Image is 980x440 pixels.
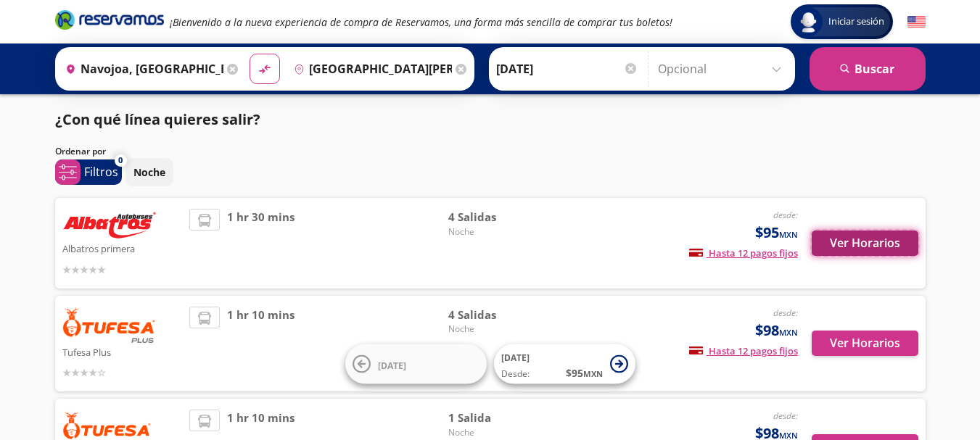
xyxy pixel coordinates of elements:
[55,145,106,158] p: Ordenar por
[448,307,550,323] span: 4 Salidas
[566,365,603,381] span: $ 95
[823,14,890,29] span: Iniciar sesión
[448,410,550,426] span: 1 Salida
[227,307,295,381] span: 1 hr 10 mins
[448,225,550,238] span: Noche
[501,352,530,364] span: [DATE]
[755,320,798,341] span: $98
[448,426,550,439] span: Noche
[773,209,798,221] em: desde:
[448,209,550,225] span: 4 Salidas
[62,239,183,257] p: Albatros primera
[55,159,122,185] button: 0Filtros
[170,15,672,29] em: ¡Bienvenido a la nueva experiencia de compra de Reservamos, una forma más sencilla de comprar tus...
[810,47,926,91] button: Buscar
[62,343,183,360] p: Tufesa Plus
[773,410,798,422] em: desde:
[779,327,798,338] small: MXN
[501,368,530,381] span: Desde:
[345,344,487,384] button: [DATE]
[755,222,798,244] span: $95
[133,165,165,180] p: Noche
[62,307,157,343] img: Tufesa Plus
[378,359,406,371] span: [DATE]
[118,154,123,167] span: 0
[84,163,118,180] p: Filtros
[812,231,918,256] button: Ver Horarios
[59,51,223,87] input: Buscar Origen
[62,209,157,239] img: Albatros primera
[55,9,164,30] i: Brand Logo
[55,9,164,35] a: Brand Logo
[288,51,452,87] input: Buscar Destino
[494,344,635,384] button: [DATE]Desde:$95MXN
[55,109,260,130] p: ¿Con qué línea quieres salir?
[448,323,550,336] span: Noche
[812,331,918,356] button: Ver Horarios
[125,158,173,186] button: Noche
[689,344,798,357] span: Hasta 12 pagos fijos
[907,13,926,31] button: English
[583,368,603,379] small: MXN
[496,51,638,87] input: Elegir Fecha
[779,229,798,240] small: MXN
[227,209,295,278] span: 1 hr 30 mins
[658,51,788,87] input: Opcional
[689,246,798,260] span: Hasta 12 pagos fijos
[773,307,798,319] em: desde:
